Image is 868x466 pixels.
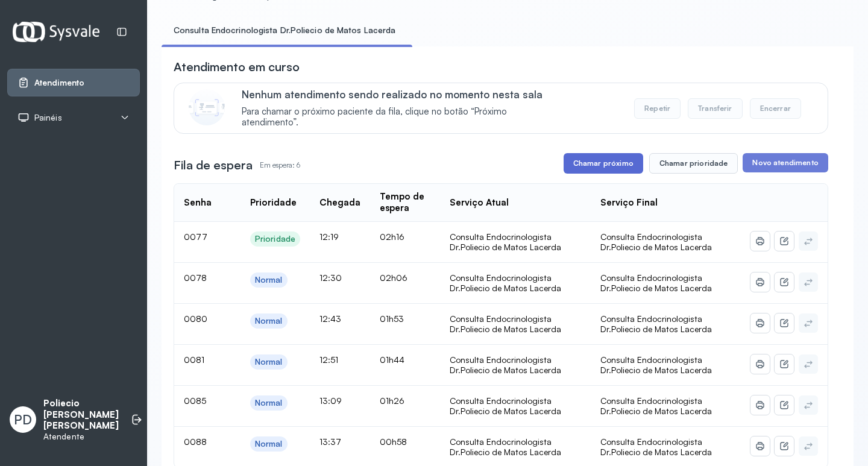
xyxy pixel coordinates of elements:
[600,354,712,376] span: Consulta Endocrinologista Dr.Poliecio de Matos Lacerda
[242,106,561,129] span: Para chamar o próximo paciente da fila, clique no botão “Próximo atendimento”.
[380,272,407,283] span: 02h06
[450,231,580,253] div: Consulta Endocrinologista Dr.Poliecio de Matos Lacerda
[380,436,407,447] span: 00h58
[255,439,283,449] div: Normal
[319,197,360,209] div: Chegada
[600,395,712,417] span: Consulta Endocrinologista Dr.Poliecio de Matos Lacerda
[450,436,580,458] div: Consulta Endocrinologista Dr.Poliecio de Matos Lacerda
[184,272,207,283] span: 0078
[319,231,339,242] span: 12:19
[319,313,341,324] span: 12:43
[634,98,681,119] button: Repetir
[450,354,580,376] div: Consulta Endocrinologista Dr.Poliecio de Matos Lacerda
[380,191,430,214] div: Tempo de espera
[319,354,338,365] span: 12:51
[600,313,712,335] span: Consulta Endocrinologista Dr.Poliecio de Matos Lacerda
[189,89,225,125] img: Imagem de CalloutCard
[184,436,207,447] span: 0088
[255,234,295,244] div: Prioridade
[17,77,130,89] a: Atendimento
[184,313,207,324] span: 0080
[184,354,204,365] span: 0081
[319,436,341,447] span: 13:37
[380,354,404,365] span: 01h44
[43,432,119,442] p: Atendente
[162,20,407,40] a: Consulta Endocrinologista Dr.Poliecio de Matos Lacerda
[242,88,561,101] p: Nenhum atendimento sendo realizado no momento nesta sala
[688,98,743,119] button: Transferir
[255,316,283,326] div: Normal
[450,395,580,417] div: Consulta Endocrinologista Dr.Poliecio de Matos Lacerda
[184,231,207,242] span: 0077
[34,113,62,123] span: Painéis
[184,197,212,209] div: Senha
[34,78,84,88] span: Atendimento
[184,395,206,406] span: 0085
[600,436,712,458] span: Consulta Endocrinologista Dr.Poliecio de Matos Lacerda
[260,157,300,174] p: Em espera: 6
[564,153,643,174] button: Chamar próximo
[13,22,99,42] img: Logotipo do estabelecimento
[255,357,283,367] div: Normal
[600,197,658,209] div: Serviço Final
[450,197,509,209] div: Serviço Atual
[450,272,580,294] div: Consulta Endocrinologista Dr.Poliecio de Matos Lacerda
[380,395,404,406] span: 01h26
[14,412,32,427] span: PD
[319,272,342,283] span: 12:30
[319,395,342,406] span: 13:09
[174,157,253,174] h3: Fila de espera
[649,153,738,174] button: Chamar prioridade
[450,313,580,335] div: Consulta Endocrinologista Dr.Poliecio de Matos Lacerda
[380,313,404,324] span: 01h53
[743,153,828,172] button: Novo atendimento
[255,398,283,408] div: Normal
[255,275,283,285] div: Normal
[750,98,801,119] button: Encerrar
[250,197,297,209] div: Prioridade
[600,272,712,294] span: Consulta Endocrinologista Dr.Poliecio de Matos Lacerda
[43,398,119,432] p: Poliecio [PERSON_NAME] [PERSON_NAME]
[600,231,712,253] span: Consulta Endocrinologista Dr.Poliecio de Matos Lacerda
[380,231,404,242] span: 02h16
[174,58,300,75] h3: Atendimento em curso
